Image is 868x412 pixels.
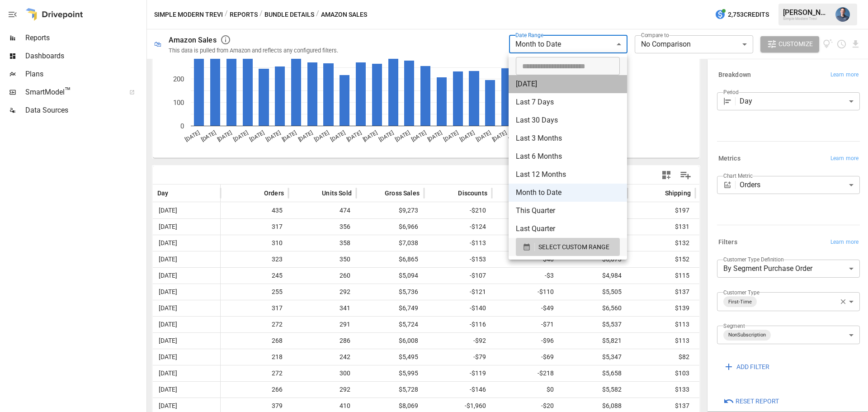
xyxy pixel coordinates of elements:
li: Last 12 Months [509,166,627,184]
li: Last 7 Days [509,93,627,111]
li: [DATE] [509,75,627,93]
li: Last 3 Months [509,129,627,147]
li: Last 6 Months [509,147,627,166]
span: SELECT CUSTOM RANGE [538,242,609,253]
li: Last Quarter [509,220,627,238]
button: SELECT CUSTOM RANGE [516,238,620,256]
li: This Quarter [509,202,627,220]
li: Last 30 Days [509,111,627,129]
li: Month to Date [509,184,627,202]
